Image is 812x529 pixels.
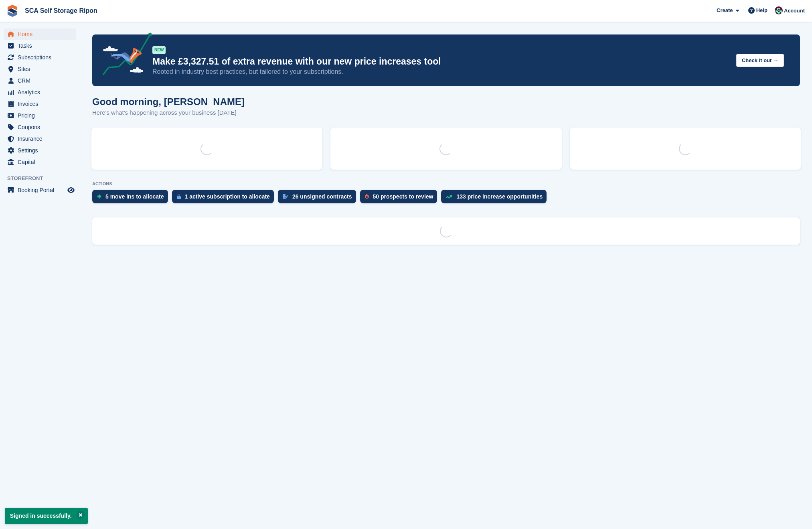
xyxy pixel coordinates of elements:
img: Sam Chapman [775,6,783,14]
a: menu [4,184,76,196]
span: Tasks [18,40,66,51]
div: 26 unsigned contracts [292,193,352,200]
img: price-adjustments-announcement-icon-8257ccfd72463d97f412b2fc003d46551f7dbcb40ab6d574587a9cd5c0d94... [96,32,152,78]
a: menu [4,156,76,168]
p: ACTIONS [92,181,800,186]
a: 133 price increase opportunities [441,190,551,207]
span: Create [717,6,733,14]
a: menu [4,145,76,156]
div: 5 move ins to allocate [105,193,164,200]
img: stora-icon-8386f47178a22dfd0bd8f6a31ec36ba5ce8667c1dd55bd0f319d3a0aa187defe.svg [6,5,18,17]
p: Signed in successfully. [5,508,88,524]
span: Storefront [7,174,80,182]
a: menu [4,110,76,121]
span: Booking Portal [18,184,66,196]
span: CRM [18,75,66,86]
span: Settings [18,145,66,156]
img: active_subscription_to_allocate_icon-d502201f5373d7db506a760aba3b589e785aa758c864c3986d89f69b8ff3... [177,194,181,199]
span: Invoices [18,98,66,109]
img: move_ins_to_allocate_icon-fdf77a2bb77ea45bf5b3d319d69a93e2d87916cf1d5bf7949dd705db3b84f3ca.svg [97,194,101,199]
span: Home [18,28,66,40]
a: 1 active subscription to allocate [172,190,278,207]
span: Account [784,7,805,15]
a: Preview store [66,185,76,195]
a: menu [4,98,76,109]
h1: Good morning, [PERSON_NAME] [92,96,245,107]
button: Check it out → [736,54,784,67]
a: menu [4,122,76,133]
a: menu [4,63,76,75]
div: 133 price increase opportunities [456,193,543,200]
a: menu [4,75,76,86]
span: Capital [18,156,66,168]
div: NEW [152,46,166,54]
p: Make £3,327.51 of extra revenue with our new price increases tool [152,56,730,67]
a: menu [4,52,76,63]
img: price_increase_opportunities-93ffe204e8149a01c8c9dc8f82e8f89637d9d84a8eef4429ea346261dce0b2c0.svg [446,195,452,199]
span: Analytics [18,87,66,98]
a: SCA Self Storage Ripon [22,4,101,17]
span: Coupons [18,122,66,133]
a: 5 move ins to allocate [92,190,172,207]
span: Insurance [18,133,66,144]
a: 50 prospects to review [360,190,441,207]
span: Pricing [18,110,66,121]
span: Help [756,6,767,14]
a: menu [4,40,76,51]
span: Sites [18,63,66,75]
div: 1 active subscription to allocate [185,193,270,200]
a: menu [4,87,76,98]
a: menu [4,133,76,144]
img: prospect-51fa495bee0391a8d652442698ab0144808aea92771e9ea1ae160a38d050c398.svg [365,194,369,199]
a: menu [4,28,76,40]
a: 26 unsigned contracts [278,190,360,207]
div: 50 prospects to review [373,193,433,200]
span: Subscriptions [18,52,66,63]
p: Rooted in industry best practices, but tailored to your subscriptions. [152,67,730,76]
p: Here's what's happening across your business [DATE] [92,108,245,118]
img: contract_signature_icon-13c848040528278c33f63329250d36e43548de30e8caae1d1a13099fd9432cc5.svg [283,194,288,199]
